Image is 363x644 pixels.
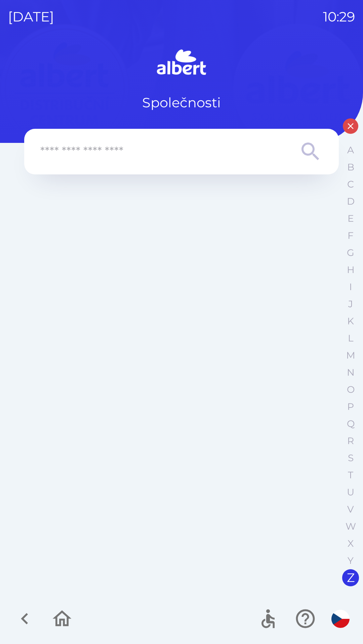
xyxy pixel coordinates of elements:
p: D [347,196,355,207]
p: P [347,401,354,413]
img: cs flag [331,610,350,628]
button: L [342,330,359,347]
button: M [342,347,359,364]
button: J [342,296,359,313]
p: R [347,435,354,447]
p: F [348,230,354,241]
p: Q [347,418,355,430]
button: V [342,501,359,518]
button: Z [342,569,359,586]
button: G [342,244,359,261]
p: G [347,247,354,259]
p: I [349,281,352,293]
button: N [342,364,359,381]
p: W [346,521,356,532]
button: I [342,278,359,296]
button: H [342,261,359,278]
button: W [342,518,359,535]
p: K [347,315,354,327]
p: C [347,178,354,190]
img: Logo [24,47,339,79]
p: U [347,486,354,498]
p: Z [347,572,355,584]
p: X [348,538,354,549]
p: 10:29 [323,7,355,27]
p: B [347,161,354,173]
button: C [342,176,359,193]
p: T [348,469,353,481]
button: Q [342,415,359,432]
button: E [342,210,359,227]
button: U [342,484,359,501]
p: N [347,367,355,378]
button: F [342,227,359,244]
button: D [342,193,359,210]
p: S [348,452,354,464]
button: R [342,432,359,449]
p: M [346,350,355,361]
p: E [348,213,354,224]
p: A [347,144,354,156]
button: A [342,142,359,159]
p: H [347,264,355,276]
p: O [347,384,355,395]
button: X [342,535,359,552]
p: Y [348,555,354,567]
p: V [347,503,354,515]
button: K [342,313,359,330]
p: L [348,332,353,344]
button: T [342,467,359,484]
p: J [348,298,353,310]
button: S [342,449,359,467]
p: Společnosti [142,93,221,113]
p: [DATE] [8,7,54,27]
button: Y [342,552,359,569]
button: O [342,381,359,398]
button: P [342,398,359,415]
button: B [342,159,359,176]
